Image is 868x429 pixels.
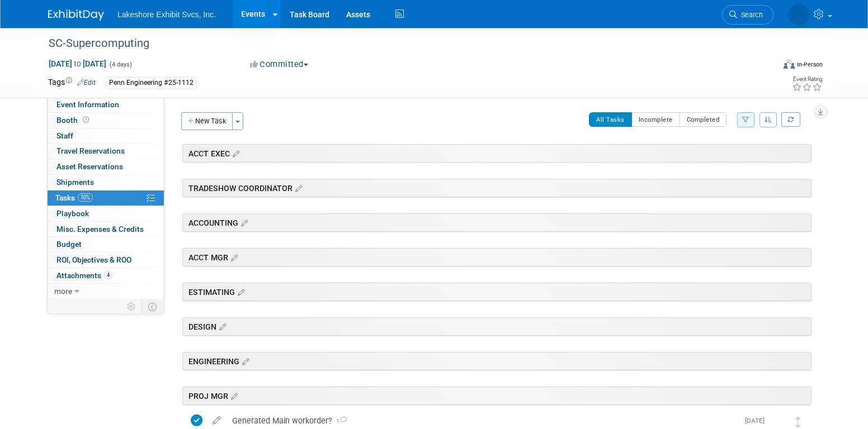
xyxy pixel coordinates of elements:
[108,61,132,68] span: (4 days)
[77,79,96,87] a: Edit
[230,147,239,159] a: Edit sections
[55,193,93,202] span: Tasks
[56,271,112,280] span: Attachments
[589,112,632,127] button: All Tasks
[238,217,248,228] a: Edit sections
[56,178,94,187] span: Shipments
[182,213,812,232] div: ACCOUNTING
[781,112,800,127] a: Refresh
[56,240,82,249] span: Budget
[48,144,164,159] a: Travel Reservations
[48,268,164,283] a: Attachments4
[56,209,89,218] span: Playbook
[182,387,812,405] div: PROJ MGR
[122,299,141,314] td: Personalize Event Tab Strip
[228,251,238,263] a: Edit sections
[182,248,812,266] div: ACCT MGR
[48,206,164,221] a: Playbook
[54,287,72,295] span: more
[48,97,164,112] a: Event Information
[737,11,763,19] span: Search
[106,77,197,89] div: Penn Engineering #25-1112
[45,34,757,54] div: SC-Supercomputing
[48,284,164,299] a: more
[117,10,216,19] span: Lakeshore Exhibit Svcs, Inc.
[631,112,680,127] button: Incomplete
[181,112,233,130] button: New Task
[48,59,107,69] span: [DATE] [DATE]
[293,182,302,193] a: Edit sections
[182,283,812,301] div: ESTIMATING
[48,77,96,89] td: Tags
[56,225,144,233] span: Misc. Expenses & Credits
[48,190,164,206] a: Tasks10%
[56,162,123,171] span: Asset Reservations
[48,237,164,252] a: Budget
[56,146,125,155] span: Travel Reservations
[104,271,112,279] span: 4
[48,175,164,190] a: Shipments
[239,355,249,366] a: Edit sections
[72,59,83,68] span: to
[796,60,823,69] div: In-Person
[784,60,795,69] img: Format-Inperson.png
[56,131,73,140] span: Staff
[48,9,104,21] img: ExhibitDay
[48,222,164,237] a: Misc. Expenses & Credits
[182,144,812,163] div: ACCT EXEC
[207,416,227,426] a: edit
[56,116,91,125] span: Booth
[78,193,93,202] span: 10%
[48,252,164,268] a: ROI, Objectives & ROO
[235,286,244,297] a: Edit sections
[788,4,809,25] img: MICHELLE MOYA
[216,321,226,332] a: Edit sections
[56,100,119,109] span: Event Information
[56,255,131,264] span: ROI, Objectives & ROO
[795,417,801,427] i: Move task
[48,113,164,128] a: Booth
[228,390,238,401] a: Edit sections
[792,77,822,82] div: Event Rating
[48,159,164,174] a: Asset Reservations
[770,414,785,429] img: MICHELLE MOYA
[182,317,812,336] div: DESIGN
[48,128,164,144] a: Staff
[745,417,770,425] span: [DATE]
[246,59,313,70] button: Committed
[182,352,812,370] div: ENGINEERING
[141,299,164,314] td: Toggle Event Tabs
[680,112,727,127] button: Completed
[722,5,773,25] a: Search
[182,179,812,197] div: TRADESHOW COORDINATOR
[332,418,347,425] span: 1
[81,116,91,124] span: Booth not reserved yet
[707,58,823,75] div: Event Format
